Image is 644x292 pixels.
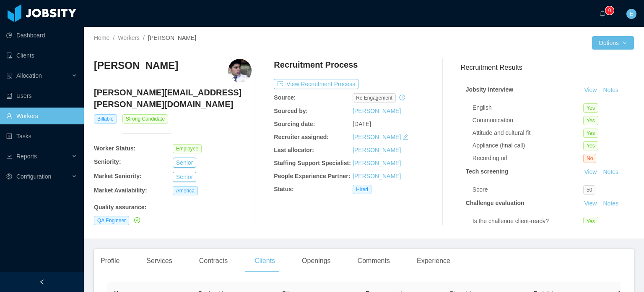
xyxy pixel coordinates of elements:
span: America [173,186,198,195]
span: Allocation [16,72,42,79]
span: Yes [583,217,598,226]
div: Attitude and cultural fit [473,129,583,137]
strong: Tech screening [466,168,509,175]
img: d6c1fde2-6ce0-4df5-a0e4-593d32d868ef_67eff11bc8935-400w.png [228,59,252,82]
div: Comments [351,249,397,273]
a: View [581,87,600,93]
div: Is the challenge client-ready? [473,217,583,226]
b: Status: [274,186,293,192]
b: Source: [274,94,296,101]
i: icon: check-circle [134,217,140,223]
div: Score [473,185,583,194]
i: icon: history [399,95,405,100]
button: icon: exportView Recruitment Process [274,79,358,89]
b: People Experience Partner: [274,173,350,179]
i: icon: bell [600,11,605,16]
a: Workers [118,34,140,41]
a: icon: userWorkers [6,108,77,124]
div: Profile [94,249,126,273]
div: Communication [473,116,583,125]
span: [PERSON_NAME] [148,34,196,41]
a: [PERSON_NAME] [353,108,401,114]
div: Contracts [192,249,234,273]
span: Reports [16,153,37,160]
a: icon: profileTasks [6,128,77,145]
b: Worker Status: [94,145,135,152]
b: Staffing Support Specialist: [274,160,351,166]
b: Quality assurance : [94,204,146,210]
a: [PERSON_NAME] [353,173,401,179]
button: Notes [600,199,622,209]
h4: Recruitment Process [274,59,358,71]
a: icon: robotUsers [6,87,77,104]
a: [PERSON_NAME] [353,160,401,166]
span: Yes [583,103,598,113]
h3: [PERSON_NAME] [94,59,178,72]
a: View [581,168,600,175]
button: Notes [600,167,622,177]
span: [DATE] [353,121,371,127]
span: 50 [583,185,595,195]
button: Optionsicon: down [592,36,634,50]
a: icon: exportView Recruitment Process [274,81,358,87]
i: icon: solution [6,73,12,79]
div: Experience [410,249,457,273]
i: icon: edit [402,134,408,140]
div: Services [140,249,179,273]
b: Sourcing date: [274,121,315,127]
span: Billable [94,114,117,124]
b: Sourced by: [274,108,308,114]
a: icon: check-circle [132,217,140,224]
a: icon: pie-chartDashboard [6,27,77,44]
div: English [473,103,583,112]
div: Appliance (final call) [473,141,583,150]
button: Senior [173,158,196,168]
sup: 0 [605,6,614,15]
b: Seniority: [94,158,121,165]
span: Strong Candidate [122,114,168,124]
span: Configuration [16,173,51,180]
b: Last allocator: [274,147,314,153]
a: [PERSON_NAME] [353,147,401,153]
a: View [581,200,600,207]
h4: [PERSON_NAME][EMAIL_ADDRESS][PERSON_NAME][DOMAIN_NAME] [94,87,252,110]
span: Yes [583,129,598,138]
i: icon: setting [6,174,12,179]
b: Market Availability: [94,187,147,194]
div: Openings [295,249,338,273]
span: Employee [173,144,202,153]
button: Senior [173,172,196,182]
div: Clients [248,249,282,273]
i: icon: line-chart [6,153,12,159]
div: Recording url [473,154,583,163]
strong: Jobsity interview [466,86,514,93]
span: re engagement [353,93,396,103]
strong: Challenge evaluation [466,200,525,206]
b: Recruiter assigned: [274,134,329,140]
a: [PERSON_NAME] [353,134,401,140]
h3: Recruitment Results [461,62,634,73]
button: Notes [600,85,622,95]
b: Market Seniority: [94,173,142,179]
span: / [113,34,114,41]
a: icon: auditClients [6,47,77,64]
a: Home [94,34,109,41]
span: No [583,154,596,163]
span: QA Engineer [94,216,129,225]
span: Yes [583,116,598,125]
span: E [629,9,633,19]
span: / [143,34,145,41]
span: Hired [353,185,371,194]
span: Yes [583,141,598,150]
